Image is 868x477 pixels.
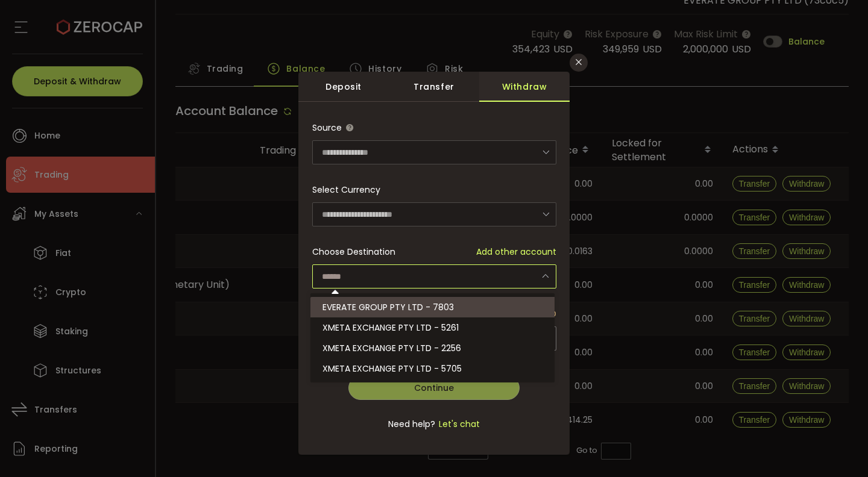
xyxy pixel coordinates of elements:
span: Let's chat [435,418,480,430]
span: Add other account [476,240,556,264]
div: Deposit [298,72,389,102]
div: Withdraw [479,72,570,102]
div: dialog [298,72,570,455]
button: Continue [348,376,520,400]
span: XMETA EXCHANGE PTY LTD - 5705 [322,363,462,375]
label: Select Currency [312,184,380,196]
span: Need help? [388,418,435,430]
span: Continue [414,382,454,394]
span: Source [312,116,342,140]
div: Chat Widget [808,419,868,477]
span: EVERATE GROUP PTY LTD - 7803 [322,301,454,313]
span: XMETA EXCHANGE PTY LTD - 2256 [322,342,461,354]
div: Transfer [389,72,479,102]
span: XMETA EXCHANGE PTY LTD - 5261 [322,322,459,334]
iframe: To enrich screen reader interactions, please activate Accessibility in Grammarly extension settings [808,419,868,477]
span: Choose Destination [312,240,395,264]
